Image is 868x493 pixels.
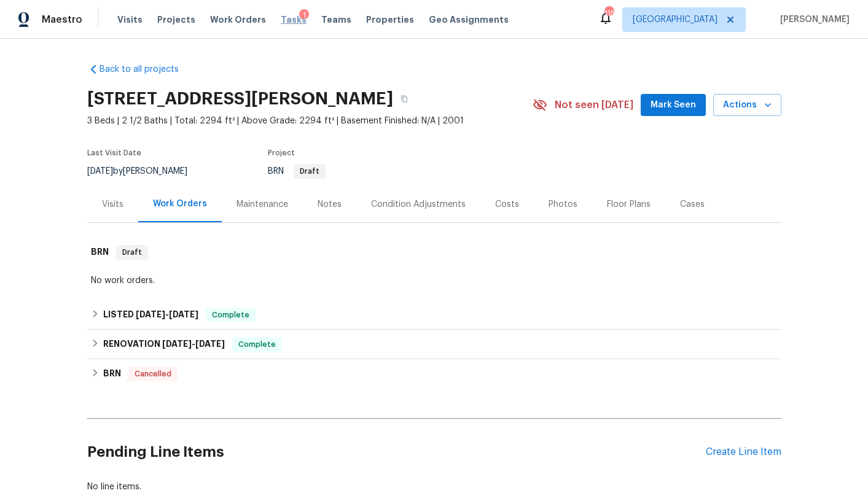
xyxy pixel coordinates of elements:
span: BRN [268,167,326,176]
span: - [162,340,225,348]
div: Notes [318,198,342,211]
span: Mark Seen [651,98,696,113]
span: - [136,310,198,319]
span: Cancelled [130,368,176,380]
button: Copy Address [393,88,415,110]
span: Geo Assignments [429,14,509,26]
span: Projects [157,14,195,26]
div: Visits [102,198,123,211]
div: Work Orders [153,198,207,210]
span: Complete [233,338,281,351]
span: [PERSON_NAME] [775,14,850,26]
span: [DATE] [87,167,113,176]
span: Draft [117,246,147,258]
div: No line items. [87,481,781,493]
span: [GEOGRAPHIC_DATA] [633,14,717,26]
div: 1 [299,9,309,21]
a: Back to all projects [87,63,205,76]
div: 115 [604,7,613,20]
span: Teams [321,14,351,26]
span: [DATE] [195,340,225,348]
span: Visits [117,14,143,26]
span: [DATE] [162,340,192,348]
button: Mark Seen [641,94,706,117]
span: Last Visit Date [87,149,141,157]
span: Project [268,149,295,157]
span: Maestro [42,14,82,26]
div: No work orders. [91,274,778,287]
span: 3 Beds | 2 1/2 Baths | Total: 2294 ft² | Above Grade: 2294 ft² | Basement Finished: N/A | 2001 [87,115,533,127]
div: RENOVATION [DATE]-[DATE]Complete [87,330,781,359]
button: Actions [713,94,781,117]
div: Condition Adjustments [371,198,466,211]
div: BRN Draft [87,233,781,272]
span: Draft [295,168,324,175]
div: Maintenance [237,198,288,211]
div: by [PERSON_NAME] [87,164,202,179]
h2: [STREET_ADDRESS][PERSON_NAME] [87,93,393,105]
span: Actions [723,98,772,113]
div: Create Line Item [706,446,781,458]
span: Tasks [281,15,307,24]
span: Properties [366,14,414,26]
div: BRN Cancelled [87,359,781,389]
h6: LISTED [103,308,198,322]
span: [DATE] [136,310,165,319]
span: Work Orders [210,14,266,26]
h6: BRN [103,367,121,381]
h2: Pending Line Items [87,424,706,481]
h6: BRN [91,245,109,260]
span: [DATE] [169,310,198,319]
span: Complete [207,309,254,321]
div: Photos [549,198,577,211]
div: Costs [495,198,519,211]
div: Cases [680,198,705,211]
div: Floor Plans [607,198,651,211]
h6: RENOVATION [103,337,225,352]
div: LISTED [DATE]-[DATE]Complete [87,300,781,330]
span: Not seen [DATE] [555,99,633,111]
